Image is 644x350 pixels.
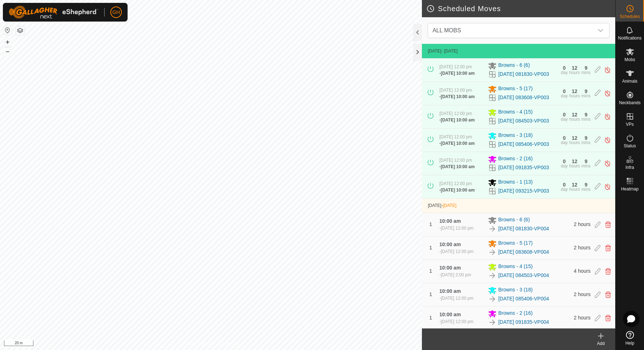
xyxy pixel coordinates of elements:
[498,225,549,232] a: [DATE] 081830-VP004
[429,268,432,274] span: 1
[183,341,210,347] a: Privacy Policy
[498,70,549,78] a: [DATE] 081830-VP003
[569,117,580,121] div: hours
[429,23,593,38] span: ALL MOBS
[626,122,634,126] span: VPs
[439,64,472,69] span: [DATE] 12:00 pm
[498,117,549,125] a: [DATE] 084503-VP003
[439,70,474,77] div: -
[621,187,639,191] span: Heatmap
[572,112,578,117] div: 12
[441,94,474,99] span: [DATE] 10:00 am
[439,218,461,224] span: 10:00 am
[498,164,549,171] a: [DATE] 091835-VP003
[428,203,441,208] span: [DATE]
[441,188,474,193] span: [DATE] 10:00 am
[574,245,591,250] span: 2 hours
[622,79,638,83] span: Animals
[498,178,533,187] span: Browns - 1 (13)
[574,291,591,297] span: 2 hours
[498,216,530,225] span: Browns - 6 (6)
[426,4,615,13] h2: Scheduled Moves
[620,14,640,19] span: Schedules
[441,249,473,254] span: [DATE] 12:00 pm
[439,117,474,123] div: -
[585,89,588,94] div: 9
[441,319,473,324] span: [DATE] 12:00 pm
[441,49,457,54] span: - [DATE]
[581,94,590,98] div: mins
[604,89,611,97] img: Turn off schedule move
[498,272,549,279] a: [DATE] 084503-VP004
[441,203,456,208] span: -
[432,27,461,33] span: ALL MOBS
[441,226,473,231] span: [DATE] 12:00 pm
[561,141,567,145] div: day
[218,341,239,347] a: Contact Us
[439,187,474,193] div: -
[563,159,566,164] div: 0
[498,239,533,248] span: Browns - 5 (17)
[574,268,591,274] span: 4 hours
[498,61,530,70] span: Browns - 6 (6)
[574,221,591,227] span: 2 hours
[441,272,471,277] span: [DATE] 2:00 pm
[488,271,497,280] img: To
[586,340,615,347] div: Add
[498,295,549,303] a: [DATE] 085406-VP004
[439,288,461,294] span: 10:00 am
[441,71,474,76] span: [DATE] 10:00 am
[581,141,590,145] div: mins
[439,164,474,170] div: -
[574,315,591,321] span: 2 hours
[429,315,432,321] span: 1
[439,248,473,255] div: -
[439,111,472,116] span: [DATE] 12:00 pm
[585,112,588,117] div: 9
[498,141,549,148] a: [DATE] 085406-VP003
[625,57,635,62] span: Mobs
[443,203,456,208] span: [DATE]
[498,286,533,295] span: Browns - 3 (18)
[569,187,580,192] div: hours
[619,101,640,105] span: Neckbands
[585,159,588,164] div: 9
[488,295,497,303] img: To
[561,94,567,98] div: day
[3,26,12,34] button: Reset Map
[581,164,590,168] div: mins
[441,118,474,123] span: [DATE] 10:00 am
[563,65,566,70] div: 0
[429,221,432,227] span: 1
[439,241,461,247] span: 10:00 am
[9,6,98,19] img: Gallagher Logo
[569,70,580,75] div: hours
[439,225,473,231] div: -
[16,26,24,35] button: Map Layers
[561,164,567,168] div: day
[488,248,497,257] img: To
[569,94,580,98] div: hours
[572,159,578,164] div: 12
[439,140,474,147] div: -
[616,328,644,348] a: Help
[498,85,533,93] span: Browns - 5 (17)
[498,248,549,256] a: [DATE] 083608-VP004
[441,141,474,146] span: [DATE] 10:00 am
[498,132,533,140] span: Browns - 3 (18)
[585,182,588,187] div: 9
[604,66,611,74] img: Turn off schedule move
[112,9,120,16] span: GH
[572,65,578,70] div: 12
[439,265,461,271] span: 10:00 am
[3,47,12,56] button: –
[441,296,473,301] span: [DATE] 12:00 pm
[569,164,580,168] div: hours
[498,318,549,326] a: [DATE] 091835-VP004
[618,36,641,40] span: Notifications
[572,182,578,187] div: 12
[429,291,432,297] span: 1
[488,225,497,233] img: To
[563,89,566,94] div: 0
[585,65,588,70] div: 9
